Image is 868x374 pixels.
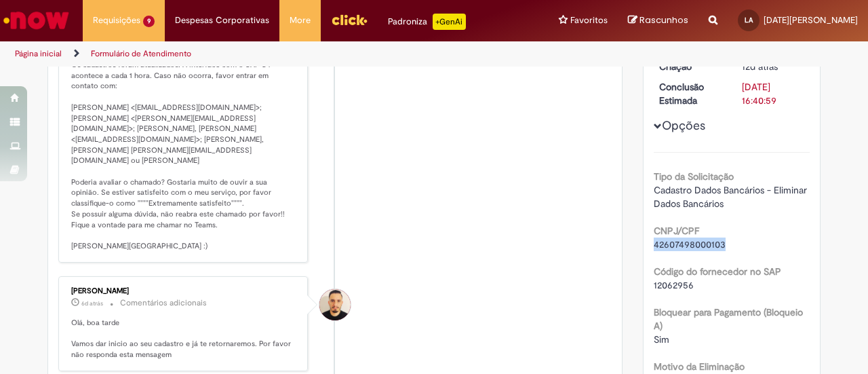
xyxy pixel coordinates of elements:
span: More [290,14,311,27]
b: Bloquear para Pagamento (Bloqueio A) [654,306,803,332]
div: [PERSON_NAME] [71,287,297,295]
span: 6d atrás [81,299,103,307]
img: ServiceNow [1,7,71,34]
span: 42607498000103 [654,238,726,250]
div: Arnaldo Jose Vieira De Melo [319,289,351,320]
img: click_logo_yellow_360x200.png [331,10,368,30]
b: Código do fornecedor no SAP [654,265,781,278]
span: Cadastro Dados Bancários - Eliminar Dados Bancários [654,184,810,210]
span: Rascunhos [639,14,688,26]
dt: Conclusão Estimada [649,80,732,107]
b: Tipo da Solicitação [654,170,734,183]
p: Olá, boa tarde Vamos dar inicio ao seu cadastro e já te retornaremos. Por favor não responda esta... [71,318,297,360]
span: [DATE][PERSON_NAME] [764,14,858,26]
span: Requisições [93,14,140,27]
span: 9 [143,16,155,27]
div: [DATE] 16:40:59 [742,80,805,107]
time: 18/09/2025 10:40:56 [742,60,778,73]
span: Favoritos [570,14,608,27]
a: Formulário de Atendimento [91,48,191,59]
div: 18/09/2025 10:40:56 [742,60,805,73]
span: Sim [654,333,669,345]
p: +GenAi [433,14,466,30]
a: Página inicial [15,48,62,59]
span: LA [745,16,753,24]
b: CNPJ/CPF [654,225,699,237]
span: 12062956 [654,279,694,291]
dt: Criação [649,60,732,73]
time: 24/09/2025 16:17:00 [81,299,103,307]
span: 12d atrás [742,60,778,73]
ul: Trilhas de página [10,41,568,67]
p: Olá, espero que esteja bem!! Os cadastros foram atualizados. A interface com o SAP S4 acontece a ... [71,18,297,252]
div: Padroniza [388,14,466,30]
span: Despesas Corporativas [175,14,269,27]
b: Motivo da Eliminação [654,360,745,373]
a: Rascunhos [628,14,688,27]
small: Comentários adicionais [120,297,207,309]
